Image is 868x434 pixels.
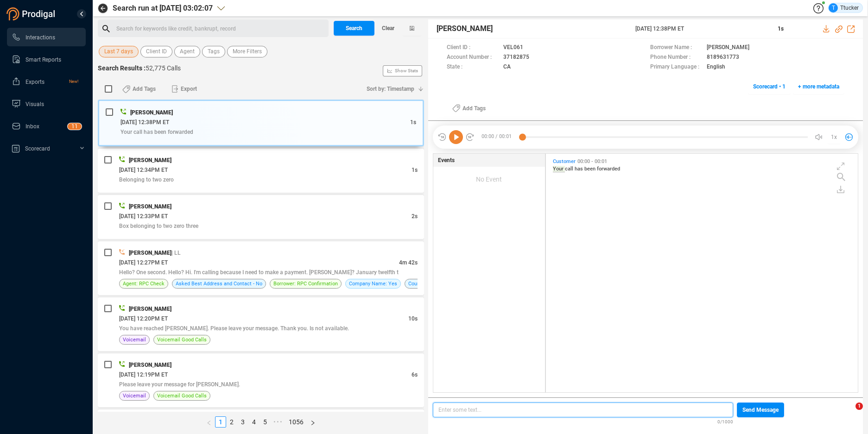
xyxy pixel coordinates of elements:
[553,158,576,164] span: Customer
[7,50,86,69] li: Smart Reports
[447,101,491,116] button: Add Tags
[123,279,165,288] span: Agent: RPC Check
[778,25,784,32] span: 1s
[119,315,168,322] span: [DATE] 12:20PM ET
[166,82,203,96] button: Export
[271,416,285,428] li: Next 5 Pages
[120,129,193,135] span: Your call has been forwarded
[119,371,168,378] span: [DATE] 12:19PM ET
[310,420,316,426] span: right
[503,43,523,53] span: VEL061
[307,416,319,428] button: right
[119,223,198,229] span: Box belonging to two zero three
[25,79,44,85] span: Exports
[437,23,493,34] span: [PERSON_NAME]
[828,131,841,144] button: 1x
[433,167,545,192] div: No Event
[576,158,609,164] span: 00:00 - 00:01
[129,203,171,210] span: [PERSON_NAME]
[203,416,215,428] li: Previous Page
[346,21,362,36] span: Search
[146,64,181,72] span: 52,775 Calls
[98,149,424,193] div: [PERSON_NAME][DATE] 12:34PM ET1sBelonging to two zero
[146,46,167,57] span: Client ID
[202,46,225,57] button: Tags
[99,46,139,57] button: Last 7 days
[25,101,44,107] span: Visuals
[855,403,863,410] span: 1
[12,28,78,46] a: Interactions
[123,335,146,344] span: Voicemail
[7,28,86,46] li: Interactions
[129,306,171,312] span: [PERSON_NAME]
[7,72,86,91] li: Exports
[831,130,837,145] span: 1x
[171,250,181,256] span: | LL
[7,94,86,113] li: Visuals
[98,100,424,146] div: [PERSON_NAME][DATE] 12:38PM ET1sYour call has been forwarded
[798,79,839,94] span: + more metadata
[174,46,200,57] button: Agent
[412,167,418,173] span: 1s
[793,79,844,94] button: + more metadata
[447,63,499,72] span: State :
[104,46,133,57] span: Last 7 days
[215,417,226,427] a: 1
[12,94,78,113] a: Visuals
[410,119,416,126] span: 1s
[503,63,511,72] span: CA
[69,72,78,91] span: New!
[119,176,174,183] span: Belonging to two zero
[285,416,307,428] li: 1056
[226,416,237,428] li: 2
[382,21,394,36] span: Clear
[349,279,397,288] span: Company Name: Yes
[575,166,584,172] span: has
[753,79,786,94] span: Scorecard • 1
[650,53,702,63] span: Phone Number :
[113,3,213,14] span: Search run at [DATE] 03:02:07
[707,63,725,72] span: English
[361,82,424,96] button: Sort by: Timestamp
[25,123,39,130] span: Inbox
[551,156,858,391] div: grid
[447,53,499,63] span: Account Number :
[412,213,418,220] span: 2s
[123,391,146,400] span: Voicemail
[307,416,319,428] li: Next Page
[717,417,733,425] span: 0/1000
[463,101,486,116] span: Add Tags
[408,315,418,322] span: 10s
[584,166,597,172] span: been
[707,43,749,53] span: [PERSON_NAME]
[7,117,86,135] li: Inbox
[565,166,575,172] span: call
[176,279,262,288] span: Asked Best Address and Contact - No
[832,3,835,13] span: T
[117,82,161,96] button: Add Tags
[248,416,260,428] li: 4
[12,72,78,91] a: ExportsNew!
[260,417,270,427] a: 5
[120,119,169,126] span: [DATE] 12:38PM ET
[157,335,207,344] span: Voicemail Good Calls
[737,403,784,417] button: Send Message
[438,156,455,164] span: Events
[286,417,306,427] a: 1056
[12,50,78,69] a: Smart Reports
[399,259,418,266] span: 4m 42s
[129,362,171,368] span: [PERSON_NAME]
[98,241,424,295] div: [PERSON_NAME]| LL[DATE] 12:27PM ET4m 42sHello? One second. Hello? Hi. I'm calling because I need ...
[119,213,168,220] span: [DATE] 12:33PM ET
[133,82,156,96] span: Add Tags
[98,195,424,239] div: [PERSON_NAME][DATE] 12:33PM ET2sBox belonging to two zero three
[249,417,259,427] a: 4
[836,403,859,425] iframe: Intercom live chat
[475,130,522,144] span: 00:00 / 00:01
[742,403,779,417] span: Send Message
[273,279,338,288] span: Borrower: RPC Confirmation
[25,145,50,152] span: Scorecard
[181,82,197,96] span: Export
[447,43,499,53] span: Client ID :
[650,43,702,53] span: Borrower Name :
